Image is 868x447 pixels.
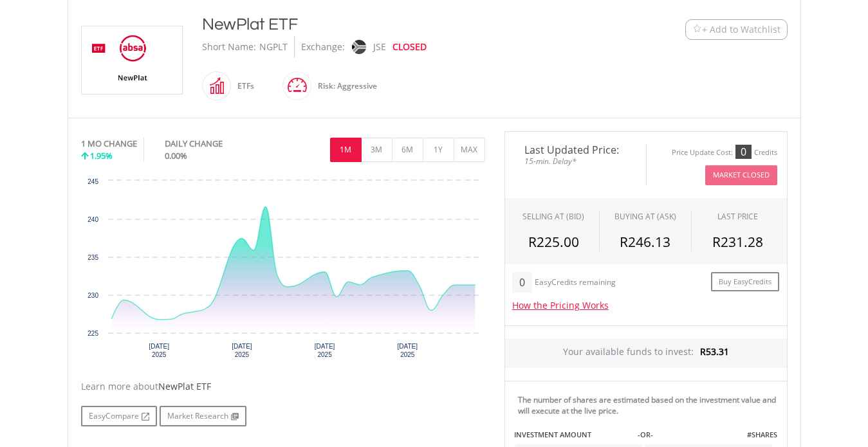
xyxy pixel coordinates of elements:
[301,36,345,58] div: Exchange:
[202,13,606,36] div: NewPlat ETF
[330,138,362,162] button: 1M
[528,233,579,251] span: R225.00
[754,148,777,158] div: Credits
[373,36,386,58] div: JSE
[735,145,752,159] div: 0
[518,394,782,416] div: The number of shares are estimated based on the investment value and will execute at the live price.
[88,292,98,299] text: 230
[638,430,653,440] label: -OR-
[454,138,485,162] button: MAX
[512,299,609,311] a: How the Pricing Works
[747,430,777,440] label: #SHARES
[311,71,377,102] div: Risk: Aggressive
[202,36,256,58] div: Short Name:
[351,40,365,54] img: jse.png
[165,138,266,150] div: DAILY CHANGE
[81,174,485,367] div: Chart. Highcharts interactive chart.
[158,380,211,392] span: NewPlat ETF
[522,211,584,222] div: SELLING AT (BID)
[685,19,788,40] button: Watchlist + Add to Watchlist
[505,339,787,368] div: Your available funds to invest:
[88,178,98,185] text: 245
[81,174,485,367] svg: Interactive chart
[81,406,157,426] a: EasyCompare
[88,330,98,337] text: 225
[514,430,591,440] label: INVESTMENT AMOUNT
[84,26,180,94] img: EQU.ZA.NGPLT.png
[231,71,254,102] div: ETFs
[717,211,758,222] div: LAST PRICE
[711,272,779,292] a: Buy EasyCredits
[423,138,454,162] button: 1Y
[700,345,729,358] span: R53.31
[397,343,418,358] text: [DATE] 2025
[361,138,392,162] button: 3M
[160,406,246,426] a: Market Research
[614,211,676,222] span: BUYING AT (ASK)
[392,36,427,58] div: CLOSED
[512,272,532,293] div: 0
[392,138,423,162] button: 6M
[692,24,702,34] img: Watchlist
[88,216,98,223] text: 240
[705,165,777,185] button: Market Closed
[535,278,616,289] div: EasyCredits remaining
[515,145,636,155] span: Last Updated Price:
[702,23,780,36] span: + Add to Watchlist
[88,254,98,261] text: 235
[259,36,288,58] div: NGPLT
[90,150,113,161] span: 1.95%
[672,148,733,158] div: Price Update Cost:
[165,150,187,161] span: 0.00%
[712,233,763,251] span: R231.28
[314,343,335,358] text: [DATE] 2025
[515,155,636,167] span: 15-min. Delay*
[81,138,137,150] div: 1 MO CHANGE
[81,380,485,393] div: Learn more about
[620,233,670,251] span: R246.13
[232,343,252,358] text: [DATE] 2025
[149,343,169,358] text: [DATE] 2025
